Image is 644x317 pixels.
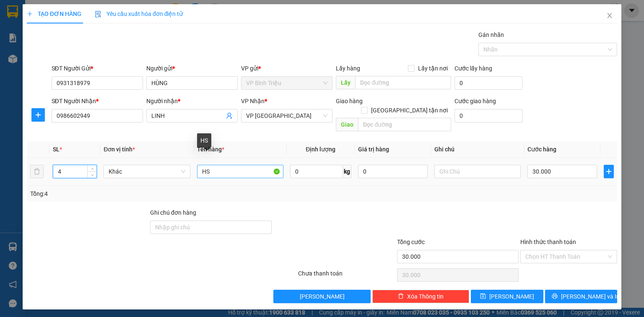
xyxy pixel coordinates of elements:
[64,56,76,65] span: CC :
[431,141,524,158] th: Ghi chú
[300,292,345,301] span: [PERSON_NAME]
[64,54,123,66] div: 70.000
[454,109,522,122] input: Cước giao hàng
[95,10,183,17] span: Yêu cầu xuất hóa đơn điện tử
[297,269,396,283] div: Chưa thanh toán
[545,290,618,303] button: printer[PERSON_NAME] và In
[372,290,469,303] button: deleteXóa Thông tin
[358,118,451,131] input: Dọc đường
[398,293,404,300] span: delete
[146,96,238,106] div: Người nhận
[454,76,522,90] input: Cước lấy hàng
[368,106,451,115] span: [GEOGRAPHIC_DATA] tận nơi
[52,64,143,73] div: SĐT Người Gửi
[527,146,556,153] span: Cước hàng
[471,290,543,303] button: save[PERSON_NAME]
[7,27,60,37] div: TUYỀN
[27,10,81,17] span: TẠO ĐƠN HÀNG
[65,7,122,27] div: VP Đồng Xoài
[246,77,327,89] span: VP Bình Triệu
[358,165,428,178] input: 0
[478,31,504,38] label: Gán nhãn
[606,12,613,19] span: close
[454,65,492,72] label: Cước lấy hàng
[7,7,60,27] div: VP Bình Triệu
[104,146,135,153] span: Đơn vị tính
[109,165,185,178] span: Khác
[336,118,358,131] span: Giao
[273,290,370,303] button: [PERSON_NAME]
[397,239,425,245] span: Tổng cước
[246,109,327,122] span: VP Phước Bình
[561,292,620,301] span: [PERSON_NAME] và In
[65,8,86,17] span: Nhận:
[598,4,621,28] button: Close
[604,168,613,175] span: plus
[480,293,486,300] span: save
[53,146,60,153] span: SL
[343,165,351,178] span: kg
[65,27,122,37] div: THỦY
[95,11,101,18] img: icon
[336,98,363,104] span: Giao hàng
[87,171,96,178] span: Decrease Value
[415,64,451,73] span: Lấy tận nơi
[226,112,233,119] span: user-add
[241,64,332,73] div: VP gửi
[306,146,335,153] span: Định lượng
[241,98,265,104] span: VP Nhận
[30,165,44,178] button: delete
[150,221,272,234] input: Ghi chú đơn hàng
[355,76,451,89] input: Dọc đường
[197,146,224,153] span: Tên hàng
[336,65,360,72] span: Lấy hàng
[146,64,238,73] div: Người gửi
[552,293,558,300] span: printer
[489,292,534,301] span: [PERSON_NAME]
[197,133,211,148] div: HS
[358,146,389,153] span: Giá trị hàng
[604,165,614,178] button: plus
[90,172,95,177] span: down
[150,209,196,216] label: Ghi chú đơn hàng
[87,165,96,171] span: Increase Value
[52,96,143,106] div: SĐT Người Nhận
[31,108,45,122] button: plus
[434,165,521,178] input: Ghi Chú
[336,76,355,89] span: Lấy
[7,8,20,17] span: Gửi:
[90,166,95,171] span: up
[30,189,249,198] div: Tổng: 4
[454,98,496,104] label: Cước giao hàng
[27,11,33,17] span: plus
[197,165,283,178] input: VD: Bàn, Ghế
[407,292,444,301] span: Xóa Thông tin
[520,239,576,245] label: Hình thức thanh toán
[32,112,44,118] span: plus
